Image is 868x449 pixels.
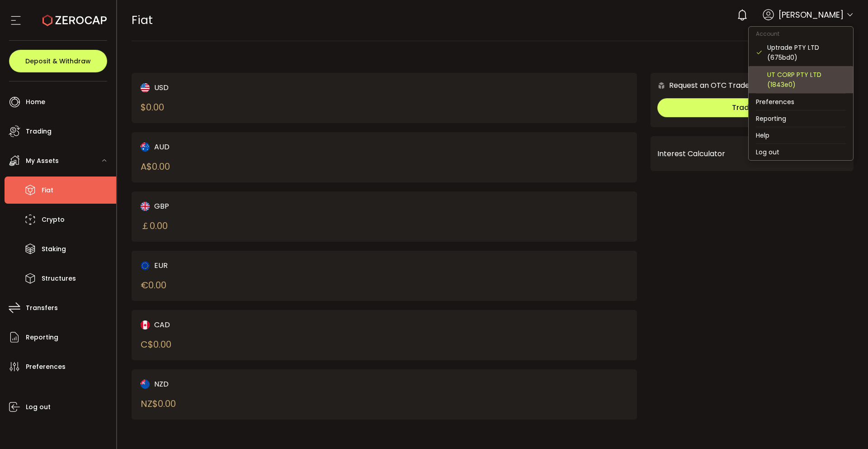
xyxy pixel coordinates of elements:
[778,9,844,21] span: [PERSON_NAME]
[26,301,58,315] span: Transfers
[42,243,66,256] span: Staking
[26,401,51,414] span: Log out
[26,331,58,344] span: Reporting
[141,397,176,411] div: NZ$ 0.00
[25,58,91,64] span: Deposit & Withdraw
[141,160,170,173] div: A$ 0.00
[749,30,787,38] span: Account
[749,144,853,160] li: Log out
[42,184,53,197] span: Fiat
[26,125,52,138] span: Trading
[42,213,65,226] span: Crypto
[141,319,360,330] div: CAD
[42,272,76,285] span: Structures
[141,143,150,152] img: aud_portfolio.svg
[141,380,150,389] img: nzd_portfolio.svg
[9,50,107,72] button: Deposit & Withdraw
[141,378,360,390] div: NZD
[141,338,171,351] div: C$ 0.00
[657,143,847,165] div: Interest Calculator
[823,406,868,449] iframe: Chat Widget
[141,100,164,114] div: $ 0.00
[141,82,360,93] div: USD
[141,260,360,271] div: EUR
[767,70,846,90] div: UT CORP PTY LTD (1843e0)
[758,25,854,36] span: Uptrade PTY LTD (675bd0)
[141,219,168,233] div: ￡ 0.00
[141,278,166,292] div: € 0.00
[132,12,153,28] span: Fiat
[651,80,750,91] div: Request an OTC Trade
[657,98,847,117] button: Trade OTC
[749,110,853,127] li: Reporting
[141,141,360,153] div: AUD
[141,201,360,212] div: GBP
[732,102,772,113] span: Trade OTC
[26,154,59,167] span: My Assets
[141,320,150,330] img: cad_portfolio.svg
[767,43,846,62] div: Uptrade PTY LTD (675bd0)
[26,96,45,109] span: Home
[141,261,150,270] img: eur_portfolio.svg
[657,81,665,90] img: 6nGpN7MZ9FLuBP83NiajKbTRY4UzlzQtBKtCrLLspmCkSvCZHBKvY3NxgQaT5JnOQREvtQ257bXeeSTueZfAPizblJ+Fe8JwA...
[141,83,150,92] img: usd_portfolio.svg
[26,360,66,373] span: Preferences
[749,94,853,110] li: Preferences
[749,127,853,143] li: Help
[141,202,150,211] img: gbp_portfolio.svg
